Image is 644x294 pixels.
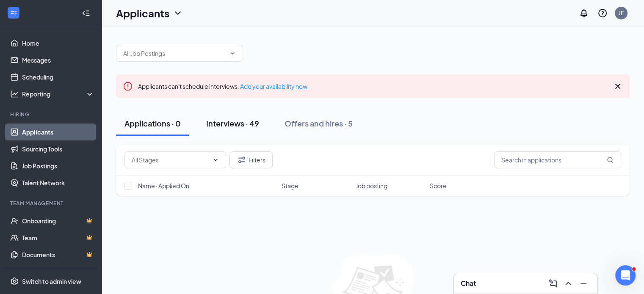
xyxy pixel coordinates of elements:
[124,118,181,129] div: Applications · 0
[138,181,189,190] span: Name · Applied On
[494,151,621,168] input: Search in applications
[123,81,133,91] svg: Error
[615,265,636,286] iframe: Intercom live chat
[237,155,247,165] svg: Filter
[579,8,589,18] svg: Notifications
[607,157,614,163] svg: MagnifyingGlass
[22,35,94,52] a: Home
[22,90,95,98] div: Reporting
[430,181,447,190] span: Score
[22,124,94,140] a: Applicants
[22,263,94,280] a: SurveysCrown
[206,118,259,129] div: Interviews · 49
[578,278,589,289] svg: Minimize
[123,49,226,58] input: All Job Postings
[22,277,81,286] div: Switch to admin view
[356,181,387,190] span: Job posting
[229,50,236,57] svg: ChevronDown
[240,82,307,90] a: Add your availability now
[461,279,476,288] h3: Chat
[285,118,353,129] div: Offers and hires · 5
[132,155,209,165] input: All Stages
[10,277,19,286] svg: Settings
[282,181,299,190] span: Stage
[548,278,558,289] svg: ComposeMessage
[22,157,94,174] a: Job Postings
[116,6,169,20] h1: Applicants
[22,212,94,229] a: OnboardingCrown
[22,229,94,246] a: TeamCrown
[22,140,94,157] a: Sourcing Tools
[563,278,573,289] svg: ChevronUp
[10,90,19,98] svg: Analysis
[22,69,94,85] a: Scheduling
[577,277,590,290] button: Minimize
[82,9,90,17] svg: Collapse
[22,174,94,191] a: Talent Network
[561,277,575,290] button: ChevronUp
[138,82,307,90] span: Applicants can't schedule interviews.
[173,8,183,18] svg: ChevronDown
[22,52,94,69] a: Messages
[212,157,219,163] svg: ChevronDown
[613,81,623,91] svg: Cross
[619,9,624,16] div: JF
[22,246,94,263] a: DocumentsCrown
[597,8,608,18] svg: QuestionInfo
[9,8,18,17] svg: WorkstreamLogo
[546,277,560,290] button: ComposeMessage
[229,151,273,168] button: Filter Filters
[10,111,93,118] div: Hiring
[10,200,93,207] div: Team Management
